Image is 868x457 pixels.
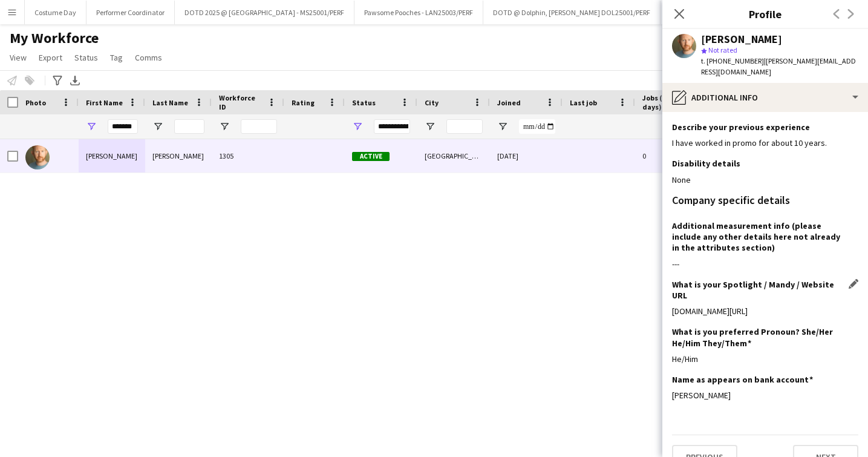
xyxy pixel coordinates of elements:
span: Photo [25,98,46,107]
div: 0 [635,139,714,173]
span: First Name [86,98,123,107]
span: View [10,52,27,63]
input: Joined Filter Input [519,119,555,134]
span: City [425,98,439,107]
a: View [5,50,31,65]
button: Open Filter Menu [352,121,363,132]
a: Tag [105,50,128,65]
div: [GEOGRAPHIC_DATA] [417,139,490,173]
h3: What is your Spotlight / Mandy / Website URL [672,279,849,301]
div: --- [672,258,858,269]
button: Open Filter Menu [425,121,436,132]
div: [PERSON_NAME] [79,139,145,173]
app-action-btn: Advanced filters [50,73,65,88]
div: He/Him [672,353,858,364]
h3: Company specific details [672,195,790,206]
h3: What is you preferred Pronoun? She/Her He/Him They/Them [672,326,849,348]
span: Last job [570,98,597,107]
div: Additional info [662,83,868,112]
span: Rating [292,98,315,107]
a: Comms [130,50,167,65]
h3: Disability details [672,158,740,169]
h3: Additional measurement info (please include any other details here not already in the attributes ... [672,220,849,254]
input: Workforce ID Filter Input [241,119,277,134]
button: Open Filter Menu [497,121,508,132]
img: Dominic Ryan [25,145,50,169]
button: Open Filter Menu [152,121,163,132]
button: Performer Coordinator [86,1,175,24]
span: Workforce ID [219,93,263,111]
span: Joined [497,98,521,107]
div: [PERSON_NAME] [672,390,858,401]
div: [PERSON_NAME] [145,139,212,173]
a: Status [70,50,103,65]
button: Costume Day [25,1,86,24]
span: Not rated [708,45,737,54]
h3: Name as appears on bank account [672,374,813,385]
h3: Describe your previous experience [672,122,810,133]
button: DOTD @ Dolphin, [PERSON_NAME] DOL25001/PERF [483,1,661,24]
button: Christmas [GEOGRAPHIC_DATA] CAL25002 [661,1,812,24]
input: Last Name Filter Input [174,119,204,134]
div: 1305 [212,139,284,173]
input: City Filter Input [446,119,483,134]
button: Open Filter Menu [86,121,97,132]
div: [PERSON_NAME] [701,34,782,45]
span: Last Name [152,98,188,107]
span: Status [74,52,98,63]
span: Tag [110,52,123,63]
button: DOTD 2025 @ [GEOGRAPHIC_DATA] - MS25001/PERF [175,1,354,24]
span: My Workforce [10,29,99,47]
input: First Name Filter Input [108,119,138,134]
div: [DOMAIN_NAME][URL] [672,306,858,317]
div: [DATE] [490,139,563,173]
a: Export [34,50,67,65]
span: Status [352,98,376,107]
div: I have worked in promo for about 10 years. [672,137,858,148]
button: Pawsome Pooches - LAN25003/PERF [354,1,483,24]
button: Open Filter Menu [219,121,230,132]
span: Comms [135,52,162,63]
span: Export [39,52,62,63]
div: None [672,174,858,185]
span: Active [352,152,390,161]
app-action-btn: Export XLSX [68,73,82,88]
h3: Profile [662,6,868,22]
span: Jobs (last 90 days) [642,93,692,111]
span: | [PERSON_NAME][EMAIL_ADDRESS][DOMAIN_NAME] [701,56,856,76]
span: t. [PHONE_NUMBER] [701,56,764,65]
